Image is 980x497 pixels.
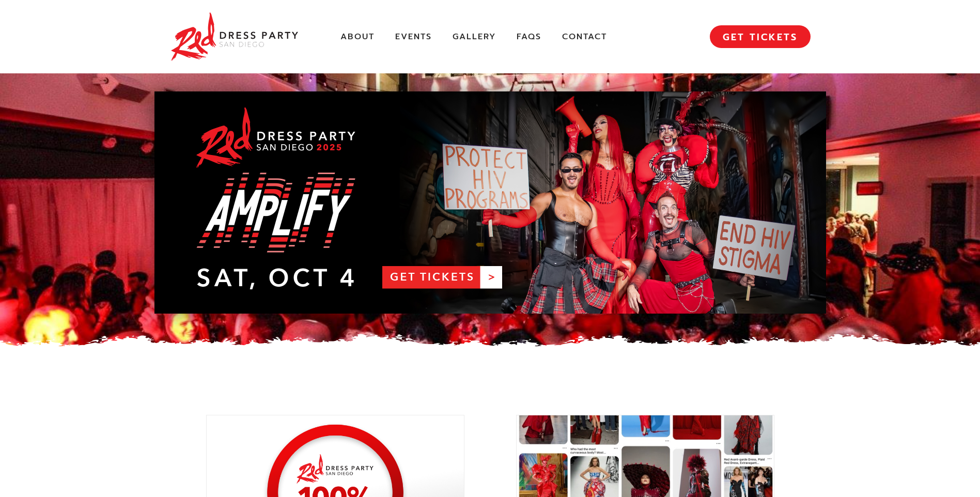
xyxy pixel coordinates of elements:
[340,32,375,42] a: About
[395,32,432,42] a: Events
[562,32,607,42] a: Contact
[170,10,299,63] img: Red Dress Party San Diego
[453,32,496,42] a: Gallery
[517,32,541,42] a: FAQs
[710,25,811,48] a: GET TICKETS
